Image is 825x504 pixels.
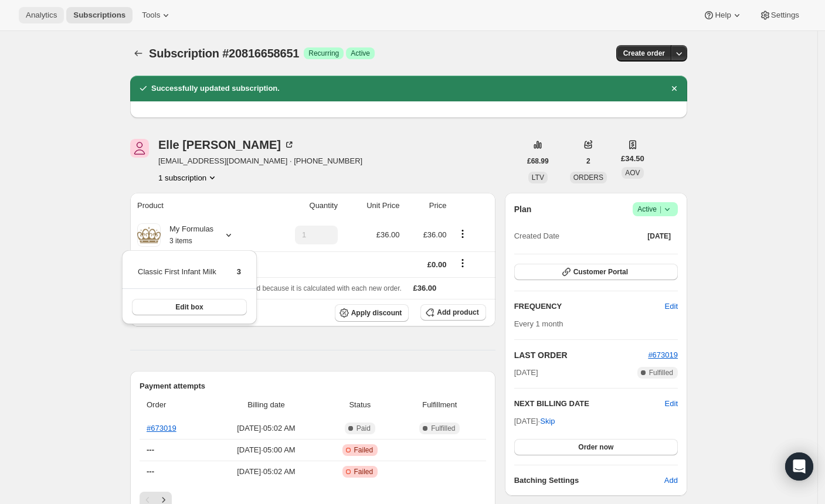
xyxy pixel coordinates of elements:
button: Add product [420,304,486,321]
button: Analytics [19,7,64,23]
span: [DATE] [647,231,671,241]
span: --- [147,445,154,454]
span: Subscription #20816658651 [149,47,299,60]
button: Edit [665,398,678,410]
th: Quantity [264,193,341,219]
span: Analytics [26,11,57,20]
span: | [660,205,661,214]
button: £68.99 [520,153,556,169]
button: Shipping actions [453,257,472,270]
button: Subscriptions [66,7,133,23]
span: Recurring [308,49,339,58]
span: Failed [354,445,374,455]
span: Status [327,399,393,411]
span: ORDERS [573,173,603,182]
div: Open Intercom Messenger [785,452,813,481]
span: Sales tax (if applicable) is not displayed because it is calculated with each new order. [137,284,402,292]
span: Fulfilled [649,368,673,377]
span: Add product [437,308,478,317]
h2: Plan [514,203,532,215]
span: Created Date [514,230,559,242]
button: Order now [514,439,678,455]
span: Edit box [175,302,203,312]
button: [DATE] [640,228,678,244]
span: 2 [586,156,590,166]
h2: NEXT BILLING DATE [514,398,665,410]
span: Elle Waters-Jones [130,139,149,158]
span: [DATE] · 05:00 AM [213,444,320,456]
button: Dismiss notification [666,80,683,97]
span: £36.00 [423,230,447,239]
span: Every 1 month [514,319,563,328]
span: £68.99 [527,156,549,166]
span: LTV [532,173,544,182]
span: Create order [623,49,665,58]
span: Add [664,475,678,486]
button: Product actions [158,172,218,183]
span: Skip [540,416,555,427]
button: Create order [616,45,672,62]
th: Unit Price [341,193,403,219]
span: Apply discount [351,308,402,318]
th: Product [130,193,264,219]
button: Tools [135,7,179,23]
h6: Batching Settings [514,475,664,486]
button: 2 [579,153,597,169]
button: Apply discount [335,304,409,322]
button: Edit box [132,299,247,315]
button: #673019 [648,349,678,361]
h2: FREQUENCY [514,301,665,312]
span: [DATE] · [514,417,555,425]
a: #673019 [147,424,176,433]
span: Subscriptions [73,11,125,20]
span: Edit [665,301,678,312]
a: #673019 [648,350,678,359]
span: Active [351,49,370,58]
span: Tools [142,11,160,20]
span: Fulfilled [431,424,455,433]
span: [DATE] · 05:02 AM [213,466,320,478]
h2: Payment attempts [140,380,486,392]
span: [DATE] · 05:02 AM [213,423,320,434]
span: Help [715,11,731,20]
button: Add [657,471,685,490]
span: [DATE] [514,367,538,379]
span: Settings [771,11,799,20]
span: £36.00 [413,284,437,292]
span: £0.00 [427,260,447,269]
button: Settings [752,7,806,23]
th: Price [403,193,450,219]
span: Active [637,203,673,215]
td: Classic First Infant Milk [137,265,217,287]
div: Elle [PERSON_NAME] [158,139,295,151]
span: £36.00 [376,230,400,239]
h2: LAST ORDER [514,349,649,361]
span: AOV [625,169,640,177]
button: Edit [658,297,685,316]
button: Help [696,7,749,23]
span: Order now [578,442,613,452]
h2: Successfully updated subscription. [151,83,280,94]
span: £34.50 [621,153,644,165]
small: 3 items [169,237,192,245]
span: [EMAIL_ADDRESS][DOMAIN_NAME] · [PHONE_NUMBER] [158,155,362,167]
span: 3 [237,267,241,276]
span: --- [147,467,154,476]
th: Order [140,392,209,418]
button: Subscriptions [130,45,147,62]
span: Billing date [213,399,320,411]
button: Product actions [453,227,472,240]
span: Fulfillment [400,399,479,411]
button: Customer Portal [514,264,678,280]
span: Paid [357,424,371,433]
span: Customer Portal [573,267,628,277]
div: My Formulas [161,223,213,247]
span: Failed [354,467,374,476]
button: Skip [533,412,562,431]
